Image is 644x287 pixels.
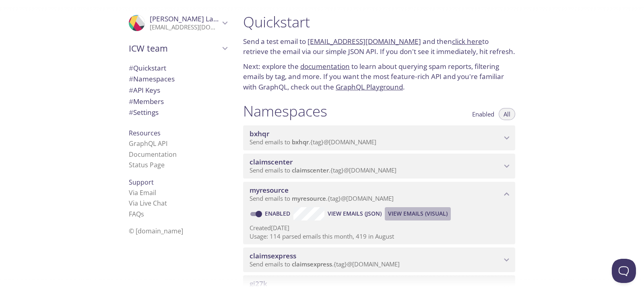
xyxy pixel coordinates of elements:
[129,188,156,197] a: Via Email
[129,199,167,208] a: Via Live Chat
[243,36,515,57] p: Send a test email to and then to retrieve the email via our simple JSON API. If you don't see it ...
[122,10,233,36] div: Rajesh Lakhinana
[129,97,133,106] span: #
[250,166,396,174] span: Send emails to . {tag} @[DOMAIN_NAME]
[122,96,233,107] div: Members
[250,185,289,195] span: myresource
[467,108,499,120] button: Enabled
[243,247,515,272] div: claimsexpress namespace
[129,43,220,54] span: ICW team
[129,108,159,117] span: Settings
[129,74,175,83] span: Namespaces
[129,85,133,95] span: #
[250,260,400,268] span: Send emails to . {tag} @[DOMAIN_NAME]
[129,227,183,235] span: © [DOMAIN_NAME]
[292,260,332,268] span: claimsexpress
[328,209,382,218] span: View Emails (JSON)
[122,73,233,85] div: Namespaces
[129,63,133,73] span: #
[150,23,220,31] p: [EMAIL_ADDRESS][DOMAIN_NAME]
[243,182,515,207] div: myresource namespace
[129,210,144,218] a: FAQ
[243,154,515,179] div: claimscenter namespace
[122,85,233,96] div: API Keys
[292,166,329,174] span: claimscenter
[250,232,509,241] p: Usage: 114 parsed emails this month, 419 in August
[250,157,293,166] span: claimscenter
[129,108,133,117] span: #
[308,37,421,46] a: [EMAIL_ADDRESS][DOMAIN_NAME]
[292,138,309,146] span: bxhqr
[388,209,448,218] span: View Emails (Visual)
[129,74,133,83] span: #
[129,129,161,137] span: Resources
[300,62,350,71] a: documentation
[243,61,515,92] p: Next: explore the to learn about querying spam reports, filtering emails by tag, and more. If you...
[122,38,233,59] div: ICW team
[250,194,394,202] span: Send emails to . {tag} @[DOMAIN_NAME]
[250,251,296,260] span: claimsexpress
[243,125,515,150] div: bxhqr namespace
[499,108,515,120] button: All
[129,178,154,187] span: Support
[324,207,385,220] button: View Emails (JSON)
[612,259,636,283] iframe: Help Scout Beacon - Open
[122,107,233,118] div: Team Settings
[452,37,482,46] a: click here
[129,63,166,73] span: Quickstart
[250,138,376,146] span: Send emails to . {tag} @[DOMAIN_NAME]
[129,160,165,169] a: Status Page
[385,207,451,220] button: View Emails (Visual)
[141,210,144,218] span: s
[243,102,327,120] h1: Namespaces
[250,129,269,138] span: bxhqr
[150,14,240,23] span: [PERSON_NAME] Lakhinana
[243,13,515,31] h1: Quickstart
[122,62,233,74] div: Quickstart
[129,139,167,148] a: GraphQL API
[129,85,160,95] span: API Keys
[129,97,164,106] span: Members
[250,224,509,232] p: Created [DATE]
[129,150,177,159] a: Documentation
[264,210,293,217] a: Enabled
[336,82,403,92] a: GraphQL Playground
[292,194,326,202] span: myresource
